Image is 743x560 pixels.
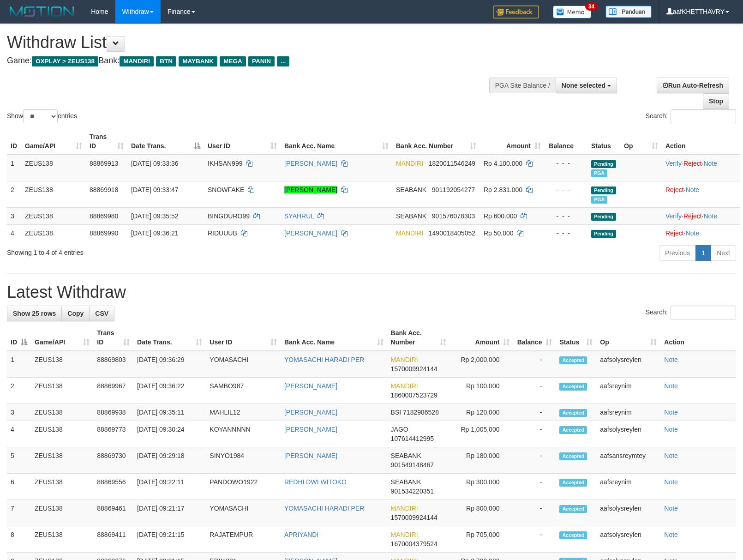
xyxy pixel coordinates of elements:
th: Op: activate to sort column ascending [596,325,660,351]
th: Date Trans.: activate to sort column ascending [133,325,206,351]
td: 4 [7,224,21,241]
span: Copy 107614412995 to clipboard [391,435,434,442]
a: Note [664,426,678,433]
span: Accepted [559,409,587,417]
td: [DATE] 09:22:11 [133,474,206,500]
span: Marked by aafanarl [591,196,607,204]
span: Accepted [559,426,587,434]
a: Reject [683,212,702,220]
td: · [662,224,740,241]
td: 2 [7,378,31,404]
th: Balance: activate to sort column ascending [513,325,556,351]
td: RAJATEMPUR [206,526,281,553]
td: aafsansreymtey [596,447,660,474]
th: User ID: activate to sort column ascending [204,128,281,155]
span: Rp 600.000 [484,212,517,220]
td: [DATE] 09:21:15 [133,526,206,553]
th: Balance [545,128,587,155]
td: - [513,404,556,421]
span: Copy 1570009924144 to clipboard [391,365,437,373]
div: - - - [548,229,584,238]
a: Stop [703,93,729,109]
td: aafsolysreylen [596,351,660,378]
td: YOMASACHI [206,500,281,526]
td: - [513,378,556,404]
a: Reject [665,186,684,193]
span: MAYBANK [179,56,217,66]
th: Game/API: activate to sort column ascending [21,128,86,155]
span: OXPLAY > ZEUS138 [32,56,98,66]
th: Bank Acc. Number: activate to sort column ascending [392,128,480,155]
span: Pending [591,187,616,194]
span: MANDIRI [391,505,418,512]
span: JAGO [391,426,408,433]
span: MANDIRI [391,382,418,390]
span: Accepted [559,531,587,539]
span: Copy 1490018405052 to clipboard [429,229,475,237]
td: aafsreynim [596,474,660,500]
span: MANDIRI [396,229,423,237]
span: PANIN [248,56,275,66]
a: Note [664,531,678,538]
span: Accepted [559,479,587,487]
a: [PERSON_NAME] [284,160,337,167]
a: APRIYANDI [284,531,318,538]
a: Note [686,229,700,237]
td: [DATE] 09:36:29 [133,351,206,378]
td: Rp 300,000 [450,474,513,500]
span: Rp 50.000 [484,229,514,237]
label: Show entries [7,109,77,123]
span: Copy 1860007523729 to clipboard [391,391,437,399]
span: BSI [391,409,401,416]
a: [PERSON_NAME] [284,426,337,433]
span: [DATE] 09:36:21 [131,229,178,237]
td: Rp 1,005,000 [450,421,513,447]
span: Copy 1670004379524 to clipboard [391,540,437,548]
span: SEABANK [391,478,421,486]
a: REDHI DWI WITOKO [284,478,347,486]
td: ZEUS138 [21,155,86,181]
td: 4 [7,421,31,447]
a: [PERSON_NAME] [284,382,337,390]
a: Previous [659,245,696,261]
a: Note [703,212,717,220]
span: BINGDURO99 [208,212,250,220]
td: 3 [7,404,31,421]
td: - [513,474,556,500]
th: Game/API: activate to sort column ascending [31,325,93,351]
a: Verify [665,160,682,167]
span: ... [277,56,289,66]
a: CSV [89,306,114,321]
span: Copy 901192054277 to clipboard [432,186,475,193]
td: - [513,351,556,378]
span: SEABANK [396,186,426,193]
span: Copy 1820011546249 to clipboard [429,160,475,167]
th: Status [587,128,620,155]
td: ZEUS138 [31,526,93,553]
img: panduan.png [605,6,652,18]
a: Note [703,160,717,167]
td: Rp 2,000,000 [450,351,513,378]
span: RIDUUUB [208,229,237,237]
td: ZEUS138 [31,421,93,447]
a: Note [664,356,678,363]
td: 88869773 [93,421,133,447]
a: YOMASACHI HARADI PER [284,505,364,512]
td: - [513,421,556,447]
span: Accepted [559,505,587,513]
span: Accepted [559,356,587,364]
span: [DATE] 09:33:36 [131,160,178,167]
td: - [513,526,556,553]
span: MANDIRI [391,531,418,538]
span: CSV [95,310,108,317]
td: Rp 100,000 [450,378,513,404]
div: - - - [548,159,584,168]
td: aafsreynim [596,404,660,421]
td: Rp 705,000 [450,526,513,553]
span: 88869980 [90,212,118,220]
a: [PERSON_NAME] [284,186,337,193]
td: ZEUS138 [31,474,93,500]
td: 6 [7,474,31,500]
span: Copy 901549148467 to clipboard [391,461,434,469]
a: Reject [683,160,702,167]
